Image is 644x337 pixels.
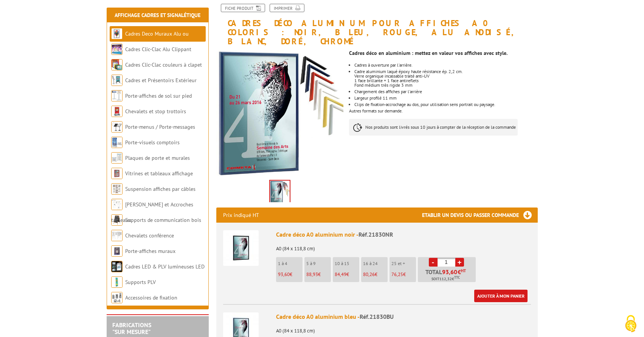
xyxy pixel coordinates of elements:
[306,261,331,266] p: 5 à 9
[125,154,190,161] a: Plaques de porte et murales
[461,268,466,273] sup: HT
[125,123,195,130] a: Porte-menus / Porte-messages
[112,321,151,335] a: FABRICATIONS"Sur Mesure"
[125,77,197,84] a: Cadres et Présentoirs Extérieur
[111,230,123,241] img: Chevalets conférence
[439,276,452,282] span: 112,32
[111,183,123,195] img: Suspension affiches par câbles
[278,261,303,266] p: 1 à 4
[223,208,259,223] p: Prix indiqué HT
[270,181,290,204] img: panneaux_cadres_21830nr_1.jpg
[306,272,331,277] p: €
[216,50,344,178] img: panneaux_cadres_21830nr_1.jpg
[270,4,304,12] a: Imprimer
[618,311,644,337] button: Cookies (fenêtre modale)
[278,271,290,278] span: 93,60
[211,4,543,46] h1: Cadres déco aluminium pour affiches A0 Coloris : Noir, bleu, rouge, alu anodisé, blanc, doré, chromé
[111,121,123,133] img: Porte-menus / Porte-messages
[111,28,123,39] img: Cadres Deco Muraux Alu ou Bois
[474,290,528,302] a: Ajouter à mon panier
[221,4,265,12] a: Fiche produit
[125,279,156,286] a: Supports PLV
[360,313,394,320] span: Réf.21830BU
[125,139,180,146] a: Porte-visuels comptoirs
[125,108,186,115] a: Chevalets et stop trottoirs
[125,61,202,68] a: Cadres Clic-Clac couleurs à clapet
[125,294,177,301] a: Accessoires de fixation
[420,269,476,282] p: Total
[335,261,359,266] p: 10 à 15
[349,109,537,113] p: Autres formats sur demande.
[391,272,416,277] p: €
[111,201,193,223] a: [PERSON_NAME] et Accroches tableaux
[354,69,537,87] li: Cadre aluminium laqué époxy haute résistance ép. 2,2 cm. Verre organique incassable traité anti-U...
[125,248,175,254] a: Porte-affiches muraux
[111,168,123,179] img: Vitrines et tableaux affichage
[363,272,388,277] p: €
[223,230,259,266] img: Cadre déco A0 aluminium noir
[111,199,123,210] img: Cimaises et Accroches tableaux
[354,89,537,94] li: Chargement des affiches par l'arrière
[125,186,196,192] a: Suspension affiches par câbles
[125,263,205,270] a: Cadres LED & PLV lumineuses LED
[335,271,346,278] span: 84,49
[391,261,416,266] p: 25 et +
[454,275,460,279] sup: TTC
[111,75,123,86] img: Cadres et Présentoirs Extérieur
[354,96,537,100] li: Largeur profilé 11 mm
[111,106,123,117] img: Chevalets et stop trottoirs
[111,245,123,257] img: Porte-affiches muraux
[111,261,123,272] img: Cadres LED & PLV lumineuses LED
[422,208,538,223] h3: Etablir un devis ou passer commande
[278,272,303,277] p: €
[354,102,537,107] li: Clips de fixation-accrochage au dos, pour utilisation sens portrait ou paysage.
[335,272,359,277] p: €
[349,50,507,56] strong: Cadres déco en aluminium : mettez en valeur vos affiches avec style.
[276,323,531,334] p: A0 (84 x 118,8 cm)
[363,261,388,266] p: 16 à 24
[276,312,531,321] div: Cadre déco A0 aluminium bleu -
[349,119,518,136] p: Nos produits sont livrés sous 10 jours à compter de la réception de la commande
[358,231,393,238] span: Réf.21830NR
[276,230,531,239] div: Cadre déco A0 aluminium noir -
[455,258,464,267] a: +
[111,90,123,101] img: Porte-affiches de sol sur pied
[276,241,531,251] p: A0 (84 x 118,8 cm)
[111,292,123,303] img: Accessoires de fixation
[429,258,438,267] a: -
[363,271,375,278] span: 80,26
[431,276,460,282] span: Soit €
[111,152,123,164] img: Plaques de porte et murales
[125,170,193,177] a: Vitrines et tableaux affichage
[621,314,640,333] img: Cookies (fenêtre modale)
[111,59,123,70] img: Cadres Clic-Clac couleurs à clapet
[111,137,123,148] img: Porte-visuels comptoirs
[111,30,189,53] a: Cadres Deco Muraux Alu ou [GEOGRAPHIC_DATA]
[125,46,191,53] a: Cadres Clic-Clac Alu Clippant
[391,271,403,278] span: 76,25
[115,12,200,19] a: Affichage Cadres et Signalétique
[125,92,192,99] a: Porte-affiches de sol sur pied
[458,269,461,275] span: €
[442,269,458,275] span: 93,60
[111,276,123,288] img: Supports PLV
[125,217,201,223] a: Supports de communication bois
[125,232,174,239] a: Chevalets conférence
[306,271,318,278] span: 88,93
[354,63,537,67] li: Cadres à ouverture par l'arrière.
